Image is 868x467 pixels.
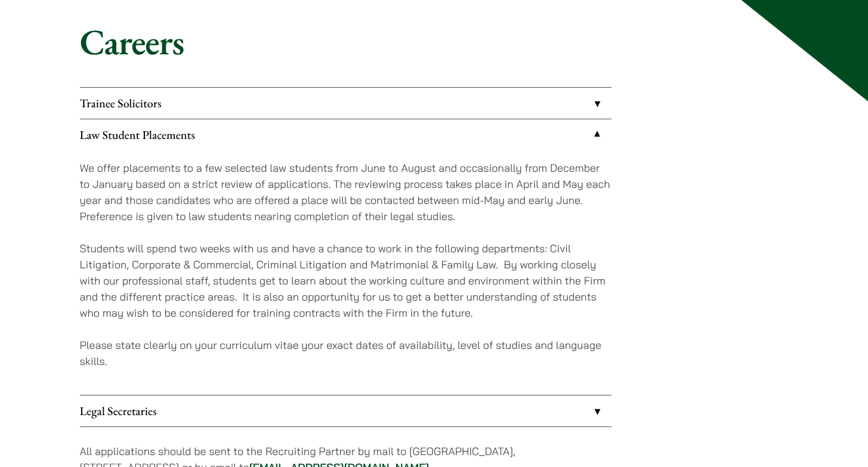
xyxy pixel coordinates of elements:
[80,337,611,369] p: Please state clearly on your curriculum vitae your exact dates of availability, level of studies ...
[80,160,611,224] p: We offer placements to a few selected law students from June to August and occasionally from Dece...
[80,20,789,63] h1: Careers
[80,395,611,426] a: Legal Secretaries
[80,119,611,150] a: Law Student Placements
[80,88,611,119] a: Trainee Solicitors
[80,150,611,395] div: Law Student Placements
[80,240,611,321] p: Students will spend two weeks with us and have a chance to work in the following departments: Civ...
